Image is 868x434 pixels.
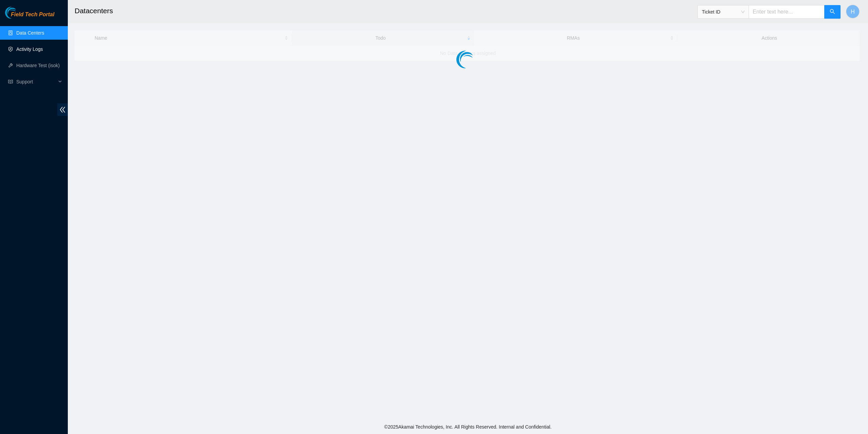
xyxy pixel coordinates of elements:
[57,103,68,116] span: double-left
[8,79,13,84] span: read
[5,7,34,19] img: Akamai Technologies
[846,5,860,18] button: H
[702,7,745,17] span: Ticket ID
[830,9,835,15] span: search
[16,63,60,68] a: Hardware Test (isok)
[16,30,44,36] a: Data Centers
[68,420,868,434] footer: © 2025 Akamai Technologies, Inc. All Rights Reserved. Internal and Confidential.
[5,12,54,21] a: Akamai TechnologiesField Tech Portal
[16,75,56,88] span: Support
[851,7,855,16] span: H
[824,5,841,19] button: search
[11,12,54,18] span: Field Tech Portal
[749,5,825,19] input: Enter text here...
[16,46,43,52] a: Activity Logs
